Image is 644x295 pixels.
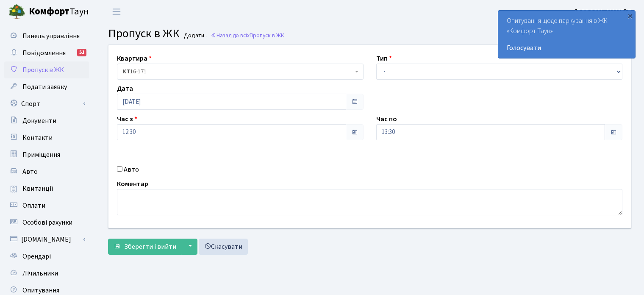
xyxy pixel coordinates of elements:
[507,43,627,53] a: Голосувати
[182,32,207,39] small: Додати .
[199,239,248,255] a: Скасувати
[106,5,127,19] button: Переключити навігацію
[22,184,53,193] span: Квитанції
[376,114,397,124] label: Час по
[4,197,89,214] a: Оплати
[22,252,51,261] span: Орендарі
[4,214,89,231] a: Особові рахунки
[22,218,72,227] span: Особові рахунки
[117,114,137,124] label: Час з
[22,269,58,278] span: Лічильники
[250,31,284,39] span: Пропуск в ЖК
[4,45,89,61] a: Повідомлення51
[22,201,45,210] span: Оплати
[117,53,152,64] label: Квартира
[122,67,130,76] b: КТ
[4,265,89,282] a: Лічильники
[108,239,182,255] button: Зберегти і вийти
[4,180,89,197] a: Квитанції
[376,53,392,64] label: Тип
[4,129,89,146] a: Контакти
[626,11,634,20] div: ×
[108,25,180,42] span: Пропуск в ЖК
[22,48,66,58] span: Повідомлення
[22,150,60,159] span: Приміщення
[22,82,67,92] span: Подати заявку
[4,28,89,45] a: Панель управління
[77,49,86,56] div: 51
[211,31,284,39] a: Назад до всіхПропуск в ЖК
[122,67,353,76] span: <b>КТ</b>&nbsp;&nbsp;&nbsp;&nbsp;16-171
[22,133,53,142] span: Контакти
[4,78,89,95] a: Подати заявку
[4,112,89,129] a: Документи
[4,146,89,163] a: Приміщення
[22,167,38,176] span: Авто
[4,248,89,265] a: Орендарі
[29,5,89,19] span: Таун
[4,61,89,78] a: Пропуск в ЖК
[117,179,148,189] label: Коментар
[22,116,56,125] span: Документи
[124,164,139,175] label: Авто
[498,11,635,58] div: Опитування щодо паркування в ЖК «Комфорт Таун»
[22,31,80,41] span: Панель управління
[4,95,89,112] a: Спорт
[22,65,64,75] span: Пропуск в ЖК
[8,3,25,20] img: logo.png
[22,286,59,295] span: Опитування
[4,231,89,248] a: [DOMAIN_NAME]
[575,7,634,17] b: [PERSON_NAME] П.
[117,83,133,94] label: Дата
[29,5,69,18] b: Комфорт
[4,163,89,180] a: Авто
[575,7,634,17] a: [PERSON_NAME] П.
[117,64,364,80] span: <b>КТ</b>&nbsp;&nbsp;&nbsp;&nbsp;16-171
[124,242,176,251] span: Зберегти і вийти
